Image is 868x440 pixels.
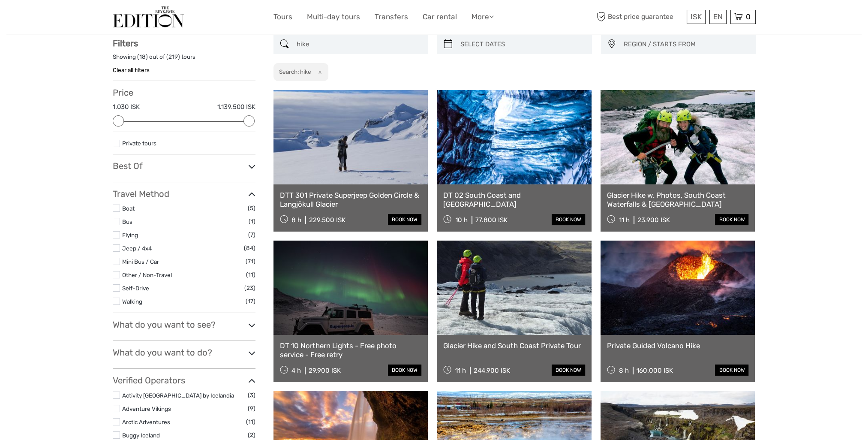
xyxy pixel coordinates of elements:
div: EN [709,10,727,24]
a: Self-Drive [122,285,149,292]
a: Multi-day tours [307,11,360,23]
h3: Verified Operators [113,375,255,386]
a: Glacier Hike w. Photos, South Coast Waterfalls & [GEOGRAPHIC_DATA] [607,191,749,208]
span: (3) [248,390,255,400]
label: 18 [139,53,146,61]
span: 11 h [619,216,630,224]
a: book now [388,214,421,225]
div: Showing ( ) out of ( ) tours [113,53,255,66]
a: book now [552,365,585,376]
div: 244.900 ISK [474,367,510,374]
button: REGION / STARTS FROM [620,37,751,51]
a: Adventure Vikings [122,405,171,412]
span: (11) [246,417,255,427]
a: Clear all filters [113,66,150,73]
p: We're away right now. Please check back later! [12,15,97,22]
span: (1) [249,217,255,226]
div: 23.900 ISK [637,216,670,224]
a: Private Guided Volcano Hike [607,341,749,350]
button: Open LiveChat chat widget [99,13,109,24]
a: DT 02 South Coast and [GEOGRAPHIC_DATA] [443,191,585,208]
span: Best price guarantee [595,10,685,24]
span: (17) [246,296,255,306]
a: book now [715,214,748,225]
a: Boat [122,205,135,212]
span: 8 h [619,367,629,374]
span: (7) [248,230,255,240]
div: 229.500 ISK [309,216,345,224]
h3: What do you want to see? [113,319,255,330]
a: Walking [122,298,142,305]
span: (2) [248,430,255,440]
a: Transfers [375,11,408,23]
label: 219 [168,53,178,61]
a: Glacier Hike and South Coast Private Tour [443,341,585,350]
a: Jeep / 4x4 [122,245,152,252]
label: 1.030 ISK [113,102,140,112]
span: 8 h [291,216,301,224]
span: 4 h [291,367,301,374]
h3: Price [113,87,255,98]
a: book now [388,365,421,376]
a: Activity [GEOGRAPHIC_DATA] by Icelandia [122,392,234,399]
a: Tours [273,11,292,23]
a: DT 10 Northern Lights - Free photo service - Free retry [280,341,422,359]
span: (84) [244,243,255,253]
a: DTT 301 Private Superjeep Golden Circle & Langjökull Glacier [280,191,422,208]
span: (71) [246,256,255,266]
a: book now [552,214,585,225]
span: (5) [248,203,255,213]
h3: Best Of [113,161,255,171]
a: Arctic Adventures [122,419,170,425]
a: Mini Bus / Car [122,258,159,265]
strong: Filters [113,38,138,48]
span: 11 h [455,367,466,374]
a: More [472,11,494,23]
span: 10 h [455,216,468,224]
a: book now [715,365,748,376]
label: 1.139.500 ISK [217,102,255,112]
span: (23) [244,283,255,293]
a: Private tours [122,140,156,147]
span: 0 [745,12,752,21]
h3: What do you want to do? [113,347,255,358]
h2: Search: hike [279,68,311,75]
img: The Reykjavík Edition [113,6,184,27]
input: SEARCH [293,37,424,52]
a: Car rental [423,11,457,23]
button: x [312,67,324,76]
a: Bus [122,218,132,225]
div: 160.000 ISK [637,367,673,374]
div: 77.800 ISK [475,216,508,224]
span: (11) [246,270,255,280]
span: ISK [691,12,702,21]
a: Flying [122,232,138,238]
div: 29.900 ISK [309,367,341,374]
input: SELECT DATES [457,37,588,52]
span: (9) [248,404,255,413]
h3: Travel Method [113,189,255,199]
a: Buggy Iceland [122,432,160,439]
a: Other / Non-Travel [122,271,172,278]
